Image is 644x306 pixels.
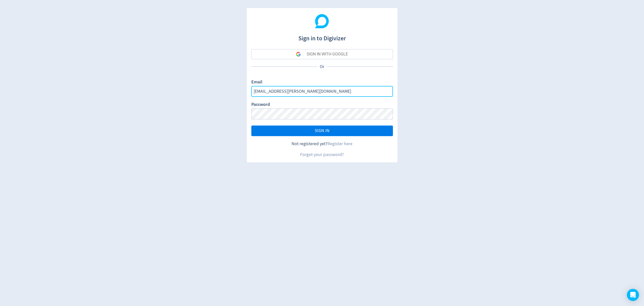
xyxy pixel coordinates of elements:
[251,79,262,86] label: Email
[315,129,330,133] span: SIGN IN
[315,14,329,28] img: Digivizer Logo
[251,49,393,59] button: SIGN IN WITH GOOGLE
[300,152,344,158] a: Forgot your password?
[251,141,393,147] div: Not registered yet?
[627,289,639,301] div: Open Intercom Messenger
[251,101,270,108] label: Password
[251,30,393,43] h1: Sign in to Digivizer
[317,64,327,70] p: Or
[307,49,348,59] div: SIGN IN WITH GOOGLE
[328,141,352,147] a: Register here
[251,126,393,136] button: SIGN IN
